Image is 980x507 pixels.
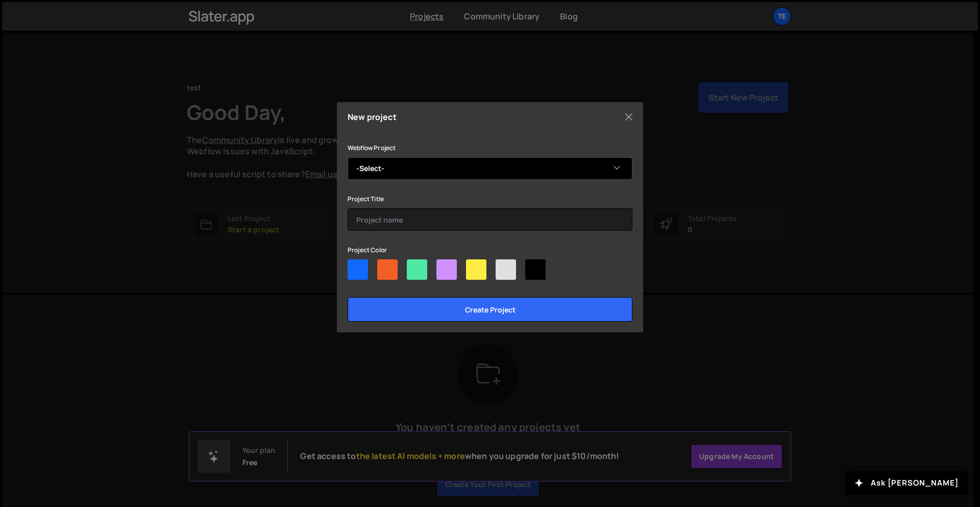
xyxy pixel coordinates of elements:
h5: New project [348,113,397,121]
button: Ask [PERSON_NAME] [845,471,968,495]
label: Project Color [348,245,387,255]
button: Close [621,109,636,125]
input: Project name [348,208,632,231]
label: Project Title [348,194,384,204]
label: Webflow Project [348,143,396,153]
input: Create project [348,297,632,322]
